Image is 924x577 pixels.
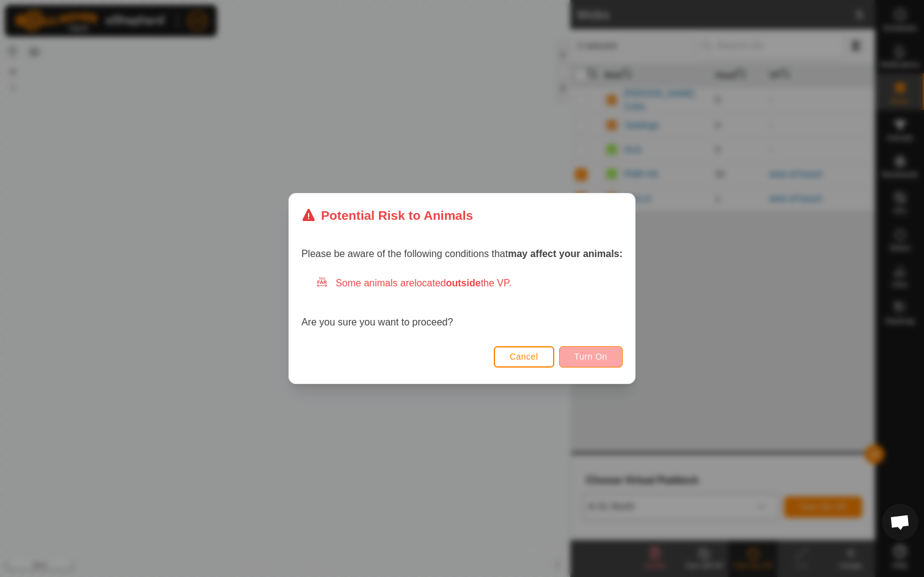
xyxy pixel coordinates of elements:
a: Open chat [882,504,919,540]
div: Potential Risk to Animals [301,206,473,225]
span: Cancel [510,352,538,361]
strong: may affect your animals: [508,249,623,259]
button: Turn On [559,346,623,368]
div: Some animals are [316,276,623,291]
span: Turn On [574,352,607,361]
strong: outside [446,278,481,288]
span: Please be aware of the following conditions that [301,249,623,259]
div: Are you sure you want to proceed? [301,276,623,330]
span: located the VP. [414,278,512,288]
button: Cancel [494,346,554,368]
